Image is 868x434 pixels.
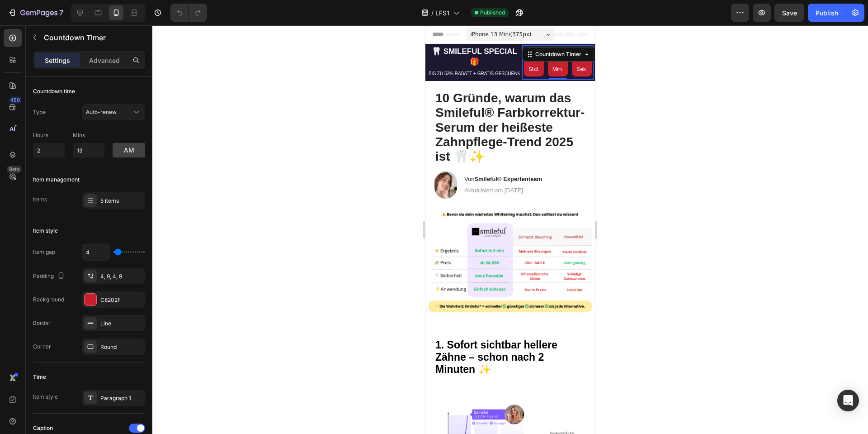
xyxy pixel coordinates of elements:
[33,270,66,282] div: Padding
[59,7,63,18] p: 7
[7,166,22,173] div: Beta
[33,343,51,351] div: Corner
[33,373,46,381] div: Time
[4,4,67,22] button: 7
[100,320,143,328] div: Line
[45,56,70,65] p: Settings
[808,4,846,22] button: Publish
[816,8,838,18] div: Publish
[89,56,120,65] p: Advanced
[425,25,595,434] iframe: Design area
[837,390,859,411] div: Open Intercom Messenger
[33,227,58,235] div: Item style
[782,9,797,17] span: Save
[82,244,109,260] input: Auto
[113,143,145,157] button: am
[100,272,143,281] div: 4, 9, 4, 9
[33,87,75,95] div: Countdown time
[435,8,449,18] span: LFS1
[33,196,47,204] div: Items
[33,131,65,139] p: Hours
[100,343,143,351] div: Round
[33,319,51,327] div: Border
[100,197,143,205] div: 5 items
[100,296,143,304] div: C8202F
[100,394,143,402] div: Paragraph 1
[44,32,142,43] p: Countdown Timer
[774,4,804,22] button: Save
[9,96,22,104] div: 450
[33,108,46,116] div: Type
[33,424,53,432] div: Caption
[480,9,505,17] span: Published
[170,4,207,22] div: Undo/Redo
[73,131,104,139] p: Mins
[431,8,434,18] span: /
[82,104,145,120] button: Auto-renew
[33,393,58,401] div: Item style
[33,176,80,184] div: Item management
[33,248,55,256] div: Item gap
[33,296,64,304] div: Background
[86,109,117,115] span: Auto-renew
